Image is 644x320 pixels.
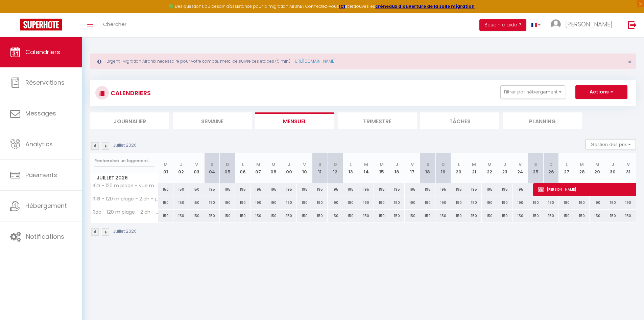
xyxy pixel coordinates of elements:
div: 190 [451,196,467,209]
th: 08 [266,153,282,183]
span: Calendriers [25,48,60,56]
img: Super Booking [20,19,62,30]
div: 150 [204,210,220,222]
th: 22 [482,153,497,183]
div: 150 [374,210,389,222]
div: 150 [158,210,174,222]
li: Journalier [90,112,169,129]
button: Ouvrir le widget de chat LiveChat [5,3,26,23]
th: 09 [281,153,297,183]
div: 195 [374,183,389,196]
abbr: J [396,161,398,168]
abbr: M [256,161,260,168]
div: 195 [266,183,282,196]
abbr: V [519,161,522,168]
abbr: L [350,161,352,168]
abbr: M [472,161,476,168]
abbr: L [566,161,568,168]
button: Close [628,59,631,65]
th: 07 [251,153,266,183]
div: 195 [343,183,359,196]
div: 190 [528,196,544,209]
div: 190 [358,196,374,209]
div: 150 [358,210,374,222]
div: 190 [328,196,343,209]
div: 190 [343,196,359,209]
p: Juillet 2026 [113,228,137,235]
button: Filtrer par hébergement [500,85,565,99]
div: 190 [297,196,312,209]
div: 190 [281,196,297,209]
abbr: J [288,161,290,168]
th: 13 [343,153,359,183]
span: Messages [25,109,56,118]
div: 195 [312,183,328,196]
abbr: M [364,161,368,168]
div: 150 [590,210,605,222]
th: 24 [512,153,528,183]
abbr: L [242,161,244,168]
th: 25 [528,153,544,183]
div: 195 [466,183,482,196]
div: 190 [559,196,574,209]
div: 150 [435,210,451,222]
th: 21 [466,153,482,183]
a: [URL][DOMAIN_NAME] [293,58,335,64]
button: Actions [575,85,627,99]
div: 150 [343,210,359,222]
div: 195 [451,183,467,196]
th: 17 [405,153,420,183]
abbr: S [534,161,537,168]
abbr: J [612,161,614,168]
th: 26 [543,153,559,183]
span: Réservations [25,78,65,87]
abbr: L [458,161,460,168]
img: logout [628,21,637,29]
span: [PERSON_NAME] [565,20,613,28]
div: 190 [420,196,436,209]
a: créneaux d'ouverture de la salle migration [375,3,475,9]
th: 03 [189,153,205,183]
th: 23 [497,153,513,183]
img: ... [551,19,561,29]
div: 195 [297,183,312,196]
div: 150 [173,196,189,209]
div: 190 [605,196,621,209]
abbr: J [503,161,506,168]
span: R1G - 120 m plage - 2 ch - jardin - [GEOGRAPHIC_DATA] - [GEOGRAPHIC_DATA] [92,196,159,201]
div: 190 [620,196,636,209]
div: 195 [512,183,528,196]
div: 190 [574,196,590,209]
div: 150 [281,210,297,222]
th: 04 [204,153,220,183]
div: 190 [466,196,482,209]
abbr: M [164,161,168,168]
div: 150 [158,196,174,209]
a: ICI [339,3,345,9]
div: Urgent : Migration Airbnb nécessaire pour votre compte, merci de suivre ces étapes (5 min) - [90,54,636,69]
abbr: V [411,161,414,168]
th: 27 [559,153,574,183]
abbr: S [211,161,214,168]
th: 30 [605,153,621,183]
th: 12 [328,153,343,183]
div: 150 [173,210,189,222]
div: 190 [497,196,513,209]
div: 195 [281,183,297,196]
div: 190 [235,196,251,209]
div: 190 [312,196,328,209]
th: 02 [173,153,189,183]
abbr: M [487,161,492,168]
div: 190 [512,196,528,209]
div: 195 [251,183,266,196]
div: 150 [328,210,343,222]
abbr: D [549,161,553,168]
div: 190 [389,196,405,209]
a: Chercher [98,13,132,37]
div: 150 [297,210,312,222]
div: 195 [497,183,513,196]
div: 150 [189,196,205,209]
a: ... [PERSON_NAME] [546,13,621,37]
th: 15 [374,153,389,183]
